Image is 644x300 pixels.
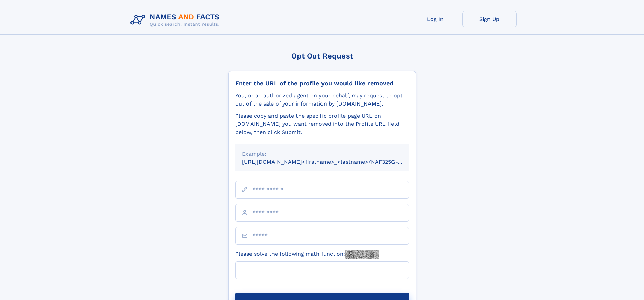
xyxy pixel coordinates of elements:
[228,52,416,60] div: Opt Out Request
[462,11,517,27] a: Sign Up
[408,11,462,27] a: Log In
[235,250,379,259] label: Please solve the following math function:
[235,79,409,87] div: Enter the URL of the profile you would like removed
[242,150,402,158] div: Example:
[242,159,422,165] small: [URL][DOMAIN_NAME]<firstname>_<lastname>/NAF325G-xxxxxxxx
[235,92,409,108] div: You, or an authorized agent on your behalf, may request to opt-out of the sale of your informatio...
[128,11,225,29] img: Logo Names and Facts
[235,112,409,136] div: Please copy and paste the specific profile page URL on [DOMAIN_NAME] you want removed into the Pr...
